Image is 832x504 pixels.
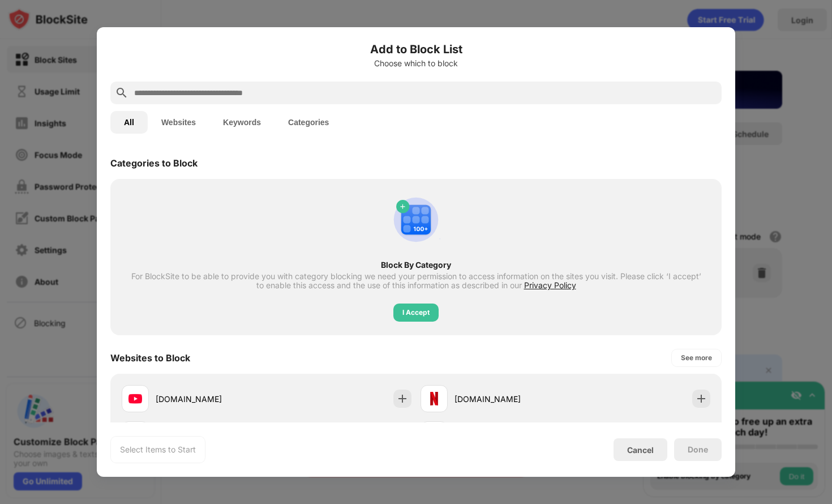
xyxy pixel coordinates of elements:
[156,393,267,405] div: [DOMAIN_NAME]
[110,59,722,68] div: Choose which to block
[389,193,443,247] img: category-add.svg
[681,352,712,364] div: See more
[110,352,190,364] div: Websites to Block
[115,86,128,100] img: search.svg
[524,280,576,290] span: Privacy Policy
[627,445,654,455] div: Cancel
[120,444,196,455] div: Select Items to Start
[110,157,198,169] div: Categories to Block
[209,111,275,134] button: Keywords
[131,272,701,290] div: For BlockSite to be able to provide you with category blocking we need your permission to access ...
[402,307,430,318] div: I Accept
[131,260,701,270] div: Block By Category
[275,111,342,134] button: Categories
[454,393,565,405] div: [DOMAIN_NAME]
[110,111,148,134] button: All
[148,111,209,134] button: Websites
[110,41,722,58] h6: Add to Block List
[427,392,441,405] img: favicons
[128,392,142,405] img: favicons
[688,445,708,454] div: Done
